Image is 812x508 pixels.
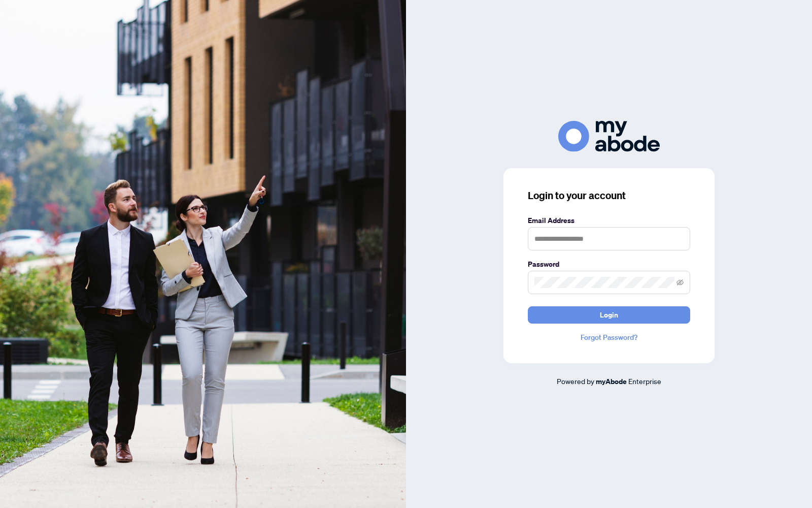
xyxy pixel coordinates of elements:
[528,259,690,270] label: Password
[628,376,661,386] span: Enterprise
[528,188,690,203] h3: Login to your account
[557,376,594,386] span: Powered by
[528,306,690,324] button: Login
[596,376,627,387] a: myAbode
[528,215,690,226] label: Email Address
[558,121,660,152] img: ma-logo
[528,332,690,343] a: Forgot Password?
[676,279,684,286] span: eye-invisible
[600,307,618,323] span: Login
